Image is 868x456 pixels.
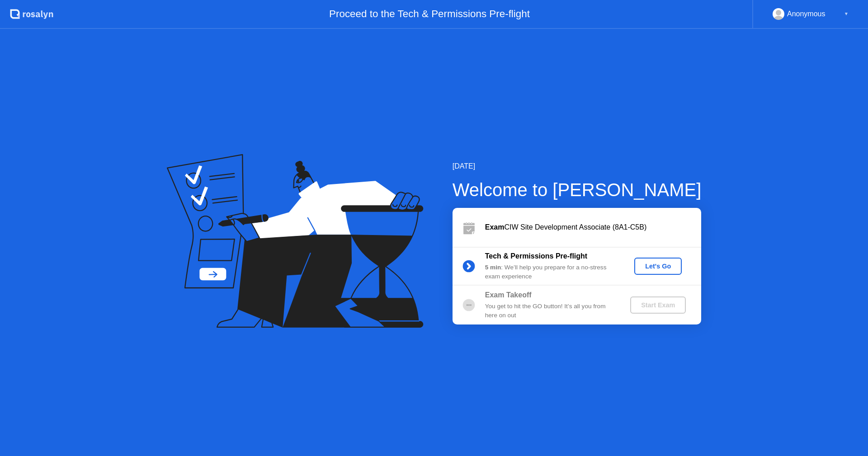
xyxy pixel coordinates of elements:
b: Exam [485,223,505,231]
div: Welcome to [PERSON_NAME] [453,176,702,203]
button: Start Exam [630,296,686,314]
div: Let's Go [638,263,678,270]
button: Let's Go [634,258,682,275]
div: ▼ [844,8,849,20]
div: [DATE] [453,161,702,172]
b: 5 min [485,264,501,271]
div: : We’ll help you prepare for a no-stress exam experience [485,263,615,282]
b: Tech & Permissions Pre-flight [485,252,587,260]
div: You get to hit the GO button! It’s all you from here on out [485,302,615,320]
div: Anonymous [787,8,826,20]
b: Exam Takeoff [485,291,532,299]
div: Start Exam [634,301,682,309]
div: CIW Site Development Associate (8A1-C5B) [485,222,701,233]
